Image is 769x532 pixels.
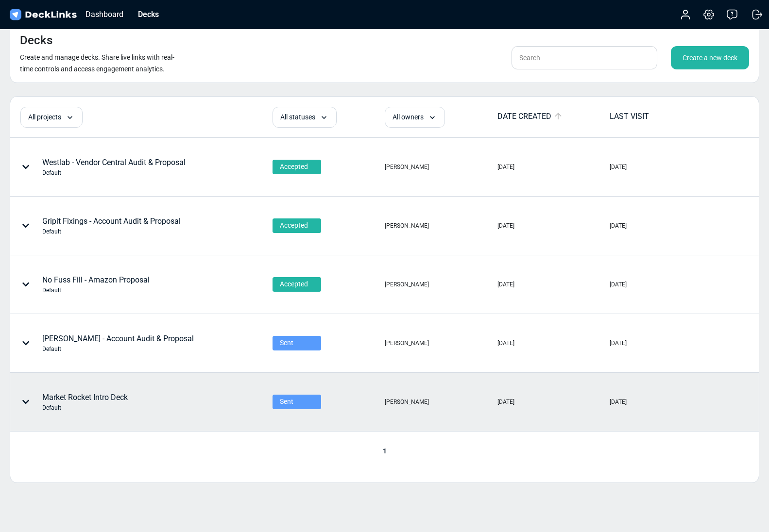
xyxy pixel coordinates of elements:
[42,333,194,353] div: [PERSON_NAME] - Account Audit & Proposal
[497,221,514,230] div: [DATE]
[497,339,514,348] div: [DATE]
[610,398,627,406] div: [DATE]
[20,33,52,48] h4: Decks
[385,221,429,230] div: [PERSON_NAME]
[671,46,749,69] div: Create a new deck
[273,107,337,128] div: All statuses
[610,111,721,122] div: LAST VISIT
[610,163,627,171] div: [DATE]
[610,339,627,348] div: [DATE]
[610,221,627,230] div: [DATE]
[280,397,293,407] span: Sent
[133,8,164,20] div: Decks
[385,280,429,289] div: [PERSON_NAME]
[280,338,293,348] span: Sent
[42,392,128,412] div: Market Rocket Intro Deck
[42,274,150,295] div: No Fuss Fill - Amazon Proposal
[610,280,627,289] div: [DATE]
[20,107,83,128] div: All projects
[8,8,78,22] img: DeckLinks
[280,220,308,231] span: Accepted
[280,279,308,289] span: Accepted
[42,227,181,236] div: Default
[497,163,514,171] div: [DATE]
[280,162,308,172] span: Accepted
[385,107,445,128] div: All owners
[81,8,128,20] div: Dashboard
[497,111,609,123] div: DATE CREATED
[42,216,181,236] div: Gripit Fixings - Account Audit & Proposal
[385,163,429,171] div: [PERSON_NAME]
[42,286,150,295] div: Default
[385,339,429,348] div: [PERSON_NAME]
[385,398,429,406] div: [PERSON_NAME]
[497,398,514,406] div: [DATE]
[42,345,194,353] div: Default
[42,168,186,177] div: Default
[20,53,174,73] small: Create and manage decks. Share live links with real-time controls and access engagement analytics.
[497,280,514,289] div: [DATE]
[512,46,657,69] input: Search
[378,447,392,455] span: 1
[42,157,186,177] div: Westlab - Vendor Central Audit & Proposal
[42,403,128,412] div: Default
